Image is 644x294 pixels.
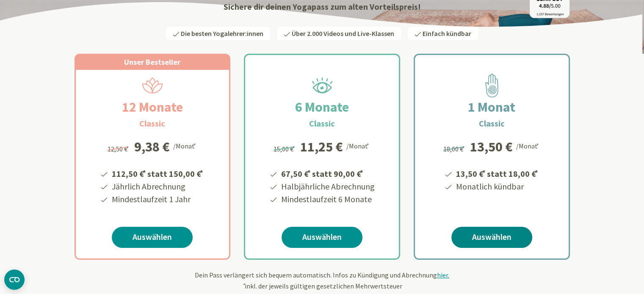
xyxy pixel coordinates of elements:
[111,193,205,206] li: Mindestlaufzeit 1 Jahr
[423,29,471,38] span: Einfach kündbar
[280,193,375,206] li: Mindestlaufzeit 6 Monate
[300,140,343,154] div: 11,25 €
[275,97,369,117] h2: 6 Monate
[280,166,375,180] li: 67,50 € statt 90,00 €
[274,145,296,153] span: 15,00 €
[242,282,402,290] span: inkl. der jeweils gültigen gesetzlichen Mehrwertsteuer
[455,180,539,193] li: Monatlich kündbar
[448,97,536,117] h2: 1 Monat
[437,271,449,279] span: hier.
[75,270,570,291] div: Dein Pass verlängert sich bequem automatisch. Infos zu Kündigung und Abrechnung
[224,1,421,12] strong: Sichere dir deinen Yogapass zum alten Vorteilspreis!
[124,57,180,67] span: Unser Bestseller
[134,140,170,154] div: 9,38 €
[451,227,532,248] a: Auswählen
[111,166,205,180] li: 112,50 € statt 150,00 €
[4,269,25,290] button: CMP-Widget öffnen
[108,145,130,153] span: 12,50 €
[479,117,505,130] h3: Classic
[470,140,513,154] div: 13,50 €
[309,117,335,130] h3: Classic
[139,117,165,130] h3: Classic
[346,140,370,151] div: /Monat
[516,140,540,151] div: /Monat
[102,97,203,117] h2: 12 Monate
[181,29,263,38] span: Die besten Yogalehrer:innen
[282,227,362,248] a: Auswählen
[455,166,539,180] li: 13,50 € statt 18,00 €
[280,180,375,193] li: Halbjährliche Abrechnung
[443,145,466,153] span: 18,00 €
[111,180,205,193] li: Jährlich Abrechnung
[112,227,193,248] a: Auswählen
[173,140,197,151] div: /Monat
[292,29,394,38] span: Über 2.000 Videos und Live-Klassen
